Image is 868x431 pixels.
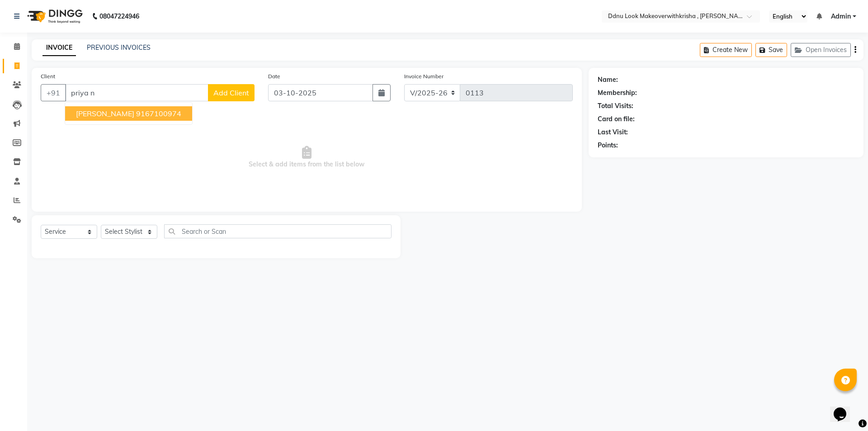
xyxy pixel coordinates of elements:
[42,40,76,56] a: INVOICE
[41,84,66,101] button: +91
[830,395,859,422] iframe: chat widget
[213,88,249,97] span: Add Client
[164,224,392,238] input: Search or Scan
[99,4,139,29] b: 08047224946
[87,43,151,52] a: PREVIOUS INVOICES
[208,84,255,101] button: Add Client
[598,114,635,124] div: Card on file:
[700,43,752,57] button: Create New
[598,128,628,137] div: Last Visit:
[598,75,618,85] div: Name:
[755,43,787,57] button: Save
[598,88,637,98] div: Membership:
[791,43,851,57] button: Open Invoices
[404,72,443,81] label: Invoice Number
[598,141,618,150] div: Points:
[23,4,85,29] img: logo
[65,84,208,101] input: Search by Name/Mobile/Email/Code
[268,72,280,81] label: Date
[41,72,55,81] label: Client
[831,12,851,21] span: Admin
[41,112,573,203] span: Select & add items from the list below
[76,109,134,118] span: [PERSON_NAME]
[136,109,181,118] ngb-highlight: 9167100974
[598,101,633,111] div: Total Visits:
